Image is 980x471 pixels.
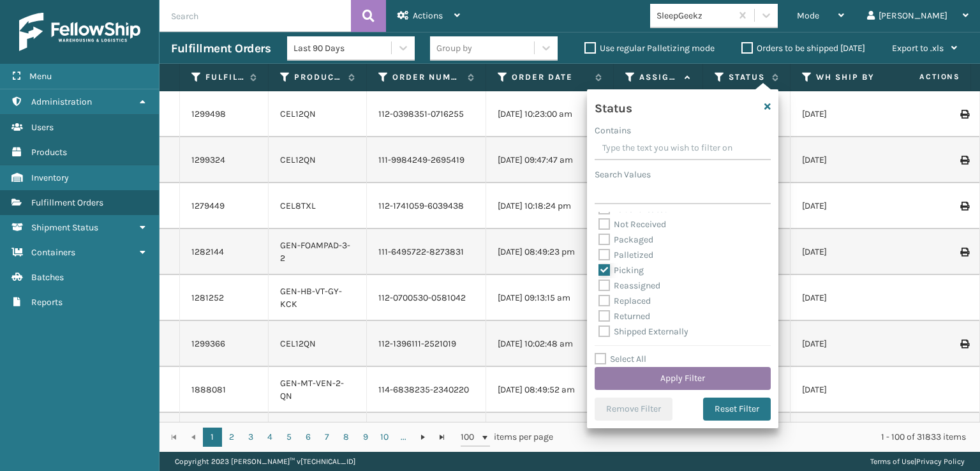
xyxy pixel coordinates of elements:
[433,428,452,447] a: Go to the last page
[191,200,225,213] a: 1279449
[595,124,631,137] label: Contains
[960,248,968,257] i: Print Label
[367,413,486,459] td: 111-4977330-9001832
[191,154,225,167] a: 1299324
[598,280,660,291] label: Reassigned
[29,71,52,82] span: Menu
[791,321,918,367] td: [DATE]
[791,275,918,321] td: [DATE]
[598,234,653,245] label: Packaged
[461,431,480,444] span: 100
[791,229,918,275] td: [DATE]
[512,71,589,83] label: Order Date
[279,428,299,447] a: 5
[595,168,651,181] label: Search Values
[486,321,614,367] td: [DATE] 10:02:48 am
[31,96,92,107] span: Administration
[960,340,968,348] i: Print Label
[31,247,75,258] span: Containers
[222,428,241,447] a: 2
[461,428,554,447] span: items per page
[392,71,461,83] label: Order Number
[639,71,678,83] label: Assigned Carrier Service
[293,41,392,55] div: Last 90 Days
[280,200,316,211] a: CEL8TXL
[260,428,279,447] a: 4
[31,197,103,208] span: Fulfillment Orders
[571,431,966,444] div: 1 - 100 of 31833 items
[280,338,316,349] a: CEL12QN
[367,137,486,183] td: 111-9984249-2695419
[191,292,224,304] a: 1281252
[797,10,819,21] span: Mode
[729,71,766,83] label: Status
[595,398,672,421] button: Remove Filter
[595,137,771,160] input: Type the text you wish to filter on
[205,71,244,83] label: Fulfillment Order Id
[19,13,140,51] img: logo
[356,428,375,447] a: 9
[598,311,650,322] label: Returned
[367,183,486,229] td: 112-1741059-6039438
[367,91,486,137] td: 112-0398351-0716255
[191,338,225,350] a: 1299366
[436,41,472,55] div: Group by
[31,147,67,158] span: Products
[175,452,355,471] p: Copyright 2023 [PERSON_NAME]™ v [TECHNICAL_ID]
[413,10,443,21] span: Actions
[31,122,54,133] span: Users
[791,91,918,137] td: [DATE]
[241,428,260,447] a: 3
[584,43,715,54] label: Use regular Palletizing mode
[31,172,69,183] span: Inventory
[437,432,447,442] span: Go to the last page
[367,367,486,413] td: 114-6838235-2340220
[598,219,666,230] label: Not Received
[916,457,965,466] a: Privacy Policy
[870,452,965,471] div: |
[960,202,968,211] i: Print Label
[879,66,968,87] span: Actions
[595,97,632,116] h4: Status
[598,250,653,260] label: Palletized
[394,428,413,447] a: ...
[299,428,318,447] a: 6
[367,321,486,367] td: 112-1396111-2521019
[703,398,771,421] button: Reset Filter
[337,428,356,447] a: 8
[486,183,614,229] td: [DATE] 10:18:24 pm
[280,286,342,310] a: GEN-HB-VT-GY-KCK
[791,367,918,413] td: [DATE]
[413,428,433,447] a: Go to the next page
[31,297,63,308] span: Reports
[171,41,271,56] h3: Fulfillment Orders
[280,108,316,119] a: CEL12QN
[486,367,614,413] td: [DATE] 08:49:52 am
[486,91,614,137] td: [DATE] 10:23:00 am
[741,43,865,54] label: Orders to be shipped [DATE]
[595,354,646,364] label: Select All
[280,378,344,401] a: GEN-MT-VEN-2-QN
[791,413,918,459] td: [DATE]
[960,110,968,119] i: Print Label
[191,246,224,258] a: 1282144
[960,156,968,165] i: Print Label
[598,265,644,276] label: Picking
[31,222,98,233] span: Shipment Status
[280,154,316,165] a: CEL12QN
[486,229,614,275] td: [DATE] 08:49:23 pm
[598,326,688,337] label: Shipped Externally
[375,428,394,447] a: 10
[870,457,914,466] a: Terms of Use
[486,275,614,321] td: [DATE] 09:13:15 am
[191,108,226,121] a: 1299498
[367,229,486,275] td: 111-6495722-8273831
[486,413,614,459] td: [DATE] 04:59:41 pm
[418,432,428,442] span: Go to the next page
[816,71,893,83] label: WH Ship By Date
[191,384,226,396] a: 1888081
[486,137,614,183] td: [DATE] 09:47:47 am
[294,71,342,83] label: Product SKU
[598,295,651,306] label: Replaced
[791,137,918,183] td: [DATE]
